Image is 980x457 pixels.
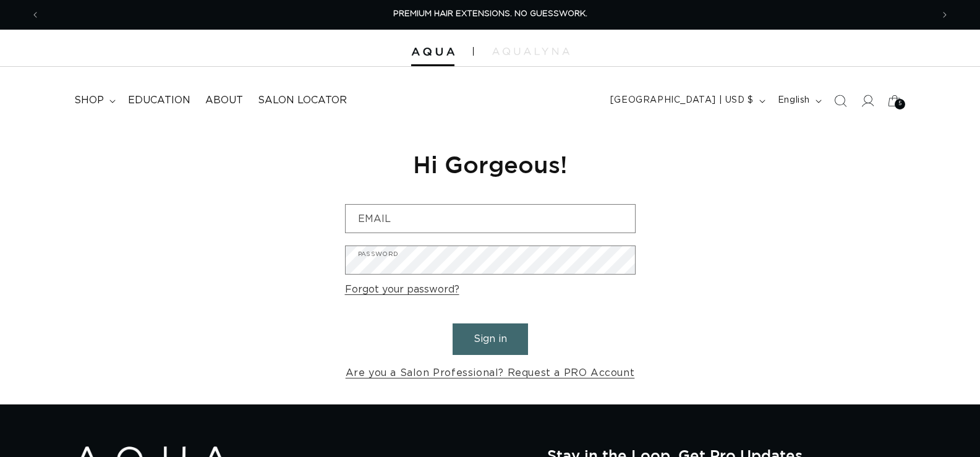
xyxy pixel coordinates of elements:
button: Previous announcement [22,3,49,27]
span: About [205,94,243,107]
input: Email [346,205,635,233]
span: shop [74,94,104,107]
button: English [770,89,827,113]
a: Are you a Salon Professional? Request a PRO Account [346,364,635,382]
span: Salon Locator [258,94,347,107]
span: PREMIUM HAIR EXTENSIONS. NO GUESSWORK. [393,10,587,18]
h1: Hi Gorgeous! [345,149,636,179]
img: Aqua Hair Extensions [411,48,454,56]
a: Salon Locator [250,87,354,114]
img: aqualyna.com [492,48,569,55]
summary: shop [67,87,121,114]
button: [GEOGRAPHIC_DATA] | USD $ [603,89,770,113]
button: Sign in [453,323,528,355]
span: [GEOGRAPHIC_DATA] | USD $ [610,94,754,107]
span: Education [128,94,190,107]
a: About [198,87,250,114]
a: Forgot your password? [345,281,459,299]
span: 5 [898,99,902,109]
a: Education [121,87,198,114]
button: Next announcement [931,3,958,27]
summary: Search [827,87,854,114]
span: English [778,94,810,107]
